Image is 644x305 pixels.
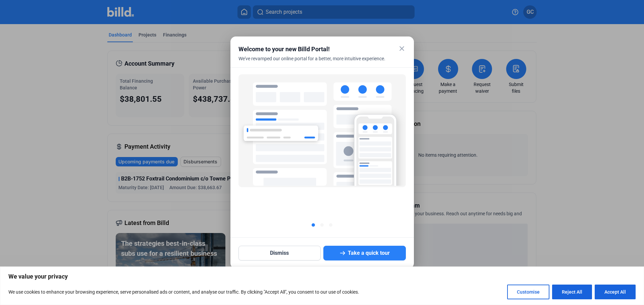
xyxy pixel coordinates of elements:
[8,273,636,281] p: We value your privacy
[398,45,406,53] mat-icon: close
[238,45,389,54] div: Welcome to your new Billd Portal!
[238,55,389,70] div: We've revamped our online portal for a better, more intuitive experience.
[595,285,636,299] button: Accept All
[8,288,359,296] p: We use cookies to enhance your browsing experience, serve personalised ads or content, and analys...
[238,246,321,260] button: Dismiss
[552,285,592,299] button: Reject All
[507,285,549,299] button: Customise
[323,246,406,260] button: Take a quick tour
